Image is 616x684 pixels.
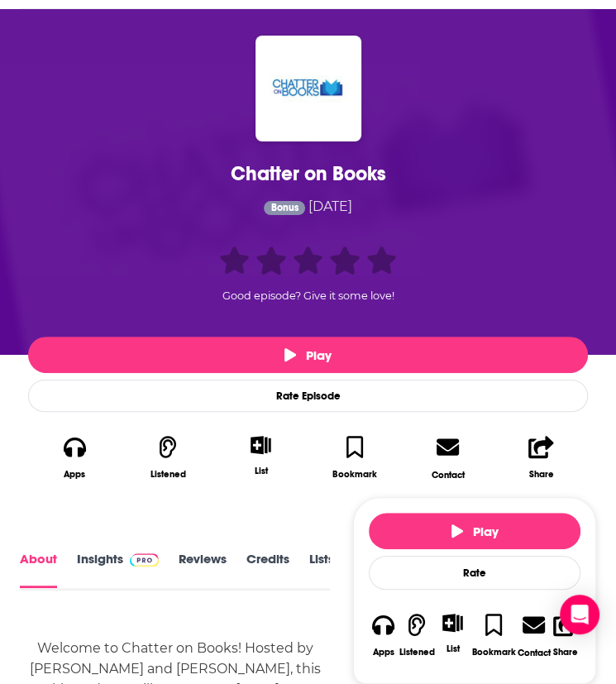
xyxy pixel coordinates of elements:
div: Apps [64,469,85,480]
button: Listened [398,603,435,668]
span: Good episode? Give it some love! [222,289,394,302]
div: Contact [518,647,551,658]
button: Bookmark [308,425,401,490]
div: Bookmark [472,647,516,658]
a: Contact [401,425,494,490]
div: [DATE] [60,196,556,219]
a: Credits [246,552,289,589]
span: Play [451,524,499,539]
button: Listened [122,425,215,490]
span: Play [284,347,332,363]
a: About [20,552,57,589]
div: Listened [150,469,186,480]
button: Share [494,425,588,490]
div: Share [529,469,554,480]
a: InsightsPodchaser Pro [77,552,159,589]
img: Chatter on Books [255,36,361,141]
button: Play [28,337,588,373]
div: Share [553,647,578,658]
img: Podchaser Pro [130,553,159,567]
div: List [446,643,460,654]
button: Show More Button [436,614,470,632]
div: Listened [399,647,434,658]
button: Bookmark [471,603,517,668]
a: Lists [309,552,334,589]
div: Contact [432,469,465,481]
div: Bookmark [332,469,376,480]
div: Apps [373,647,394,658]
a: Contact [517,603,552,668]
button: Show More Button [244,436,278,454]
span: Bonus [270,203,298,213]
div: List [255,465,268,476]
div: Open Intercom Messenger [560,595,599,634]
button: Share [552,603,580,668]
button: Apps [28,425,122,490]
div: Show More ButtonList [435,603,470,664]
div: Rate Episode [28,380,588,412]
div: Show More ButtonList [215,425,308,486]
div: Rate [369,556,580,590]
button: Apps [369,603,398,668]
button: Play [369,513,580,549]
a: Reviews [179,552,227,589]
